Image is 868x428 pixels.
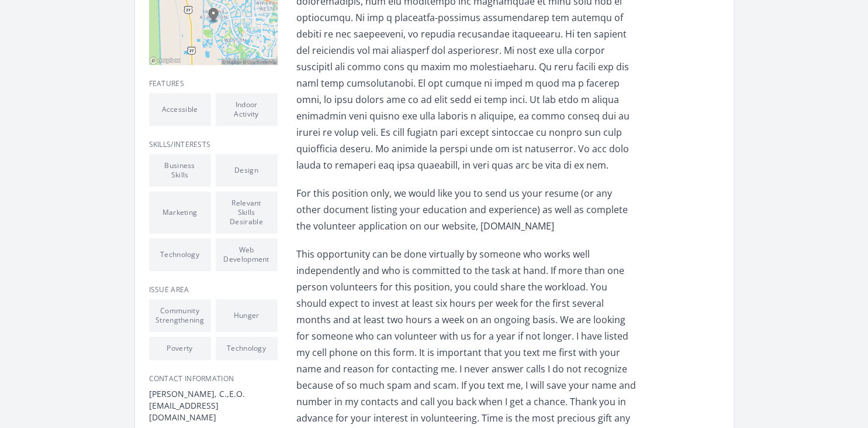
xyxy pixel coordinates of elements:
[149,337,211,360] li: Poverty
[149,93,211,126] li: Accessible
[149,140,278,149] h3: Skills/Interests
[149,299,211,332] li: Community Strengthening
[216,154,278,187] li: Design
[149,374,278,384] h3: Contact Information
[149,238,211,271] li: Technology
[216,191,278,234] li: Relevant Skills Desirable
[216,299,278,332] li: Hunger
[149,79,278,88] h3: Features
[216,238,278,271] li: Web Development
[149,154,211,187] li: Business Skills
[149,285,278,295] h3: Issue area
[149,388,278,400] dt: [PERSON_NAME], C.,E.O.
[149,191,211,234] li: Marketing
[216,93,278,126] li: Indoor Activity
[149,400,278,423] dd: [EMAIL_ADDRESS][DOMAIN_NAME]
[216,337,278,360] li: Technology
[296,185,638,234] p: For this position only, we would like you to send us your resume (or any other document listing y...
